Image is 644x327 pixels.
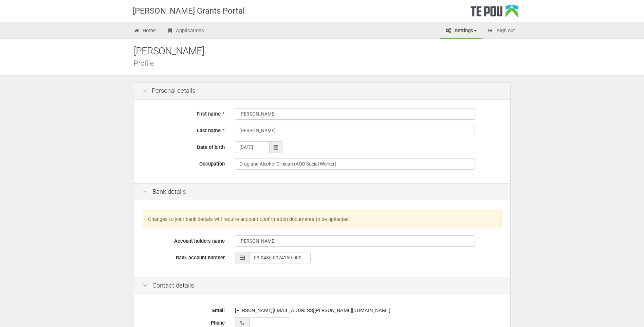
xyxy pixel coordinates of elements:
[471,5,518,22] div: Te Pou Logo
[129,24,161,39] a: Home
[235,141,270,153] input: dd/mm/yyyy
[134,44,521,58] div: [PERSON_NAME]
[482,24,520,39] a: Sign out
[137,305,230,314] label: Email
[176,255,225,261] span: Bank account number
[197,111,221,117] span: First name
[143,210,502,228] div: Changes to your bank detials will require account confirmation documents to be uploaded
[199,161,225,167] span: Occupation
[134,83,510,100] div: Personal details
[197,127,221,134] span: Last name
[134,59,521,67] div: Profile
[235,305,502,316] div: [PERSON_NAME][EMAIL_ADDRESS][PERSON_NAME][DOMAIN_NAME]
[174,238,225,244] span: Account holders name
[134,277,510,294] div: Contact details
[134,183,510,201] div: Bank details
[162,24,209,39] a: Applications
[211,320,225,326] span: Phone
[440,24,482,39] a: Settings
[197,144,225,150] span: Date of birth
